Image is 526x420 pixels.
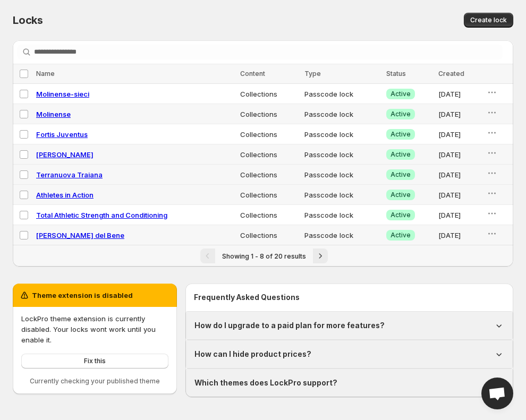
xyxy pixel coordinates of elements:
[84,357,106,365] span: Fix this
[32,290,133,301] h2: Theme extension is disabled
[13,245,513,267] nav: Pagination
[435,84,483,104] td: [DATE]
[240,70,265,78] span: Content
[304,70,321,78] span: Type
[36,150,94,159] a: [PERSON_NAME]
[435,225,483,245] td: [DATE]
[391,150,411,159] span: Active
[435,185,483,205] td: [DATE]
[391,211,411,219] span: Active
[435,124,483,144] td: [DATE]
[36,70,55,78] span: Name
[21,377,168,385] p: Currently checking your published theme
[301,84,383,104] td: Passcode lock
[222,252,306,260] span: Showing 1 - 8 of 20 results
[36,211,167,219] a: Total Athletic Strength and Conditioning
[194,349,311,359] h1: How can I hide product prices?
[391,130,411,139] span: Active
[237,104,302,124] td: Collections
[21,354,168,368] button: Fix this
[237,205,302,225] td: Collections
[13,14,43,27] span: Locks
[21,313,168,345] p: LockPro theme extension is currently disabled. Your locks wont work until you enable it.
[237,144,302,165] td: Collections
[301,165,383,185] td: Passcode lock
[435,165,483,185] td: [DATE]
[36,191,94,199] a: Athletes in Action
[301,205,383,225] td: Passcode lock
[237,225,302,245] td: Collections
[194,378,337,388] h1: Which themes does LockPro support?
[237,185,302,205] td: Collections
[301,185,383,205] td: Passcode lock
[237,124,302,144] td: Collections
[301,225,383,245] td: Passcode lock
[438,70,464,78] span: Created
[301,144,383,165] td: Passcode lock
[435,104,483,124] td: [DATE]
[391,110,411,118] span: Active
[391,90,411,98] span: Active
[386,70,406,78] span: Status
[36,130,88,139] a: Fortis Juventus
[194,320,385,331] h1: How do I upgrade to a paid plan for more features?
[470,16,507,24] span: Create lock
[36,231,124,239] a: [PERSON_NAME] del Bene
[391,170,411,179] span: Active
[391,231,411,239] span: Active
[194,292,505,303] h2: Frequently Asked Questions
[301,124,383,144] td: Passcode lock
[36,90,89,98] a: Molinense-sieci
[464,13,513,28] button: Create lock
[36,110,71,118] a: Molinense
[391,191,411,199] span: Active
[481,378,513,409] a: Open chat
[36,170,103,179] a: Terranuova Traiana
[435,205,483,225] td: [DATE]
[237,165,302,185] td: Collections
[435,144,483,165] td: [DATE]
[313,248,328,263] button: Next
[237,84,302,104] td: Collections
[301,104,383,124] td: Passcode lock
